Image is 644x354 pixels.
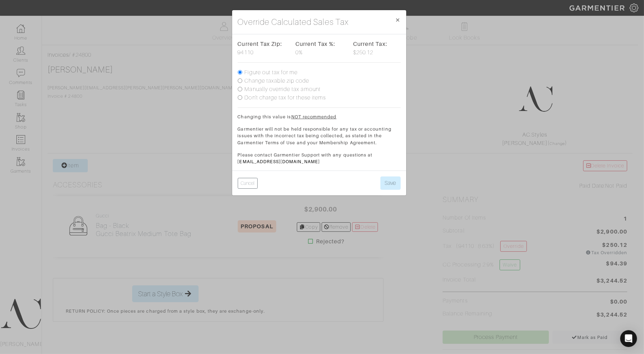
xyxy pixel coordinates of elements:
u: NOT recommended [291,114,337,119]
div: 0% [295,40,343,57]
span: × [395,15,401,25]
div: 94110 [238,40,285,57]
input: Change taxable zip code [238,78,242,83]
div: $250.12 [353,40,400,57]
label: Manually override tax amount [245,85,321,93]
button: Save [380,176,401,190]
button: Cancel [238,178,258,189]
label: Figure out tax for me [245,68,298,77]
label: Don't charge tax for these items [245,93,326,102]
input: Figure out tax for me [238,70,242,75]
strong: Current Tax: [353,41,387,47]
strong: Current Tax Zip: [238,41,282,47]
input: Manually override tax amount [238,87,242,91]
input: Don't charge tax for these items [238,95,242,100]
div: Open Intercom Messenger [620,330,637,347]
strong: Current Tax %: [295,41,336,47]
label: Change taxable zip code [245,77,309,85]
p: Garmentier will not be held responsible for any tax or accounting issues with the incorrect tax b... [238,126,401,146]
p: Changing this value is [238,113,401,120]
a: [EMAIL_ADDRESS][DOMAIN_NAME] [238,159,320,164]
h4: Override Calculated Sales Tax [238,16,349,28]
p: Please contact Garmentier Support with any questions at [238,152,401,165]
